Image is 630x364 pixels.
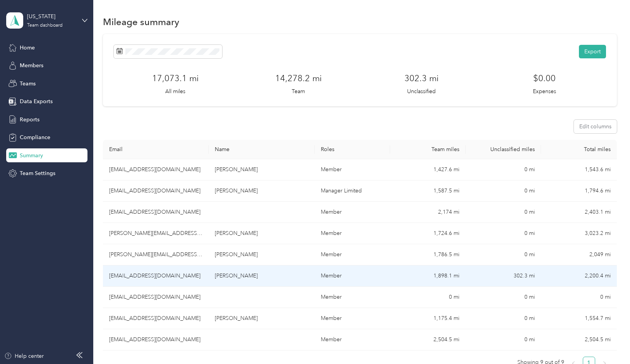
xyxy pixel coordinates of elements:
td: Member [315,223,390,244]
td: 0 mi [466,308,541,329]
td: 1,794.6 mi [541,180,616,202]
td: 3,023.2 mi [541,223,616,244]
h3: $0.00 [533,72,556,85]
span: Summary [20,151,43,160]
th: Total miles [541,140,616,159]
span: Data Exports [20,97,53,105]
td: 0 mi [390,287,466,308]
td: 0 mi [466,223,541,244]
td: Manager Limited [315,180,390,202]
iframe: Everlance-gr Chat Button Frame [587,321,630,364]
td: 1,543.6 mi [541,159,616,180]
th: Team miles [390,140,466,159]
span: Teams [20,80,36,88]
p: All miles [165,87,185,95]
td: rachael@latitudebeverage.com [103,287,209,308]
td: luis@latitudebeverage.com [103,223,209,244]
div: Team dashboard [27,23,63,28]
td: william@latitudebeverage.com [103,244,209,265]
th: Email [103,140,209,159]
td: 2,200.4 mi [541,265,616,287]
td: larrytilghman@latitudebeverage.com [103,329,209,350]
td: 2,403.1 mi [541,202,616,223]
p: Unclassified [407,87,436,95]
h3: 17,073.1 mi [152,72,199,85]
td: 2,174 mi [390,202,466,223]
td: 1,427.6 mi [390,159,466,180]
td: 1,898.1 mi [390,265,466,287]
p: Team [292,87,305,95]
button: Export [579,45,606,58]
td: gene@latitudebeverage.com [103,159,209,180]
td: cbenson89@hotmail.com [103,265,209,287]
button: Edit columns [574,120,617,133]
td: 302.3 mi [466,265,541,287]
td: 0 mi [466,159,541,180]
button: Help center [4,352,44,360]
td: brianhutcheson@latitudebeverage.com [103,180,209,202]
td: Luis Veras [209,223,314,244]
th: Roles [315,140,390,159]
p: Expenses [533,87,556,95]
td: 2,049 mi [541,244,616,265]
th: Unclassified miles [466,140,541,159]
h3: 14,278.2 mi [275,72,322,85]
td: Bill DiRienzo [209,244,314,265]
td: Eugene Ceriello [209,159,314,180]
td: 2,504.5 mi [390,329,466,350]
td: petermasi@latitudebeverage.com [103,308,209,329]
td: 0 mi [466,287,541,308]
span: Reports [20,116,39,124]
td: Member [315,308,390,329]
td: Member [315,287,390,308]
td: Member [315,329,390,350]
td: 0 mi [466,244,541,265]
td: darchell@latitudebeverage.com [103,202,209,223]
td: 2,504.5 mi [541,329,616,350]
td: 0 mi [466,202,541,223]
span: Members [20,61,43,70]
td: Member [315,244,390,265]
td: 0 mi [466,329,541,350]
td: Member [315,265,390,287]
td: 1,724.6 mi [390,223,466,244]
td: Brian Hutcheson [209,180,314,202]
td: Christopher Benson [209,265,314,287]
td: 1,786.5 mi [390,244,466,265]
span: Team Settings [20,169,55,177]
h3: 302.3 mi [404,72,438,85]
td: 1,175.4 mi [390,308,466,329]
span: Compliance [20,133,50,141]
td: Member [315,159,390,180]
td: 0 mi [541,287,616,308]
th: Name [209,140,314,159]
td: Member [315,202,390,223]
div: [US_STATE] [27,12,75,20]
td: 1,587.5 mi [390,180,466,202]
td: 1,554.7 mi [541,308,616,329]
span: Home [20,44,35,52]
td: 0 mi [466,180,541,202]
h1: Mileage summary [103,18,179,26]
td: Peter Masi [209,308,314,329]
